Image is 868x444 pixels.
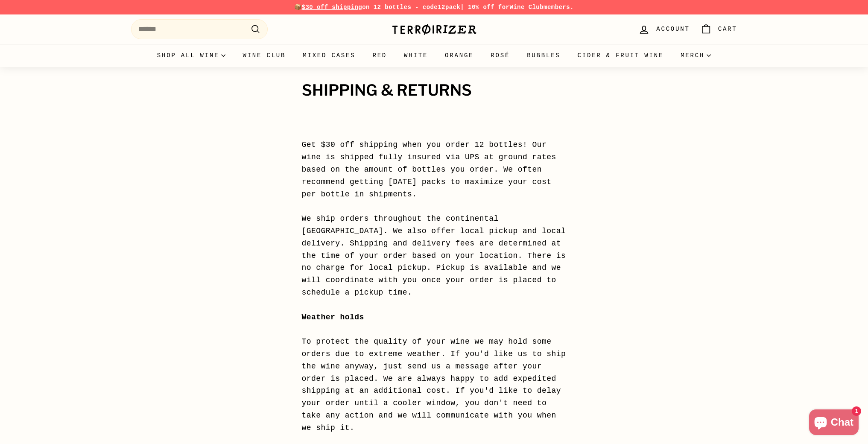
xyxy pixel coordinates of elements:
[131,3,737,12] p: 📦 on 12 bottles - code | 10% off for members.
[302,82,567,99] h1: Shipping & Returns
[302,313,364,321] strong: Weather holds
[302,4,362,11] span: $30 off shipping
[569,44,672,67] a: Cider & Fruit Wine
[656,24,690,34] span: Account
[149,44,234,67] summary: Shop all wine
[395,44,436,67] a: White
[436,44,482,67] a: Orange
[695,17,742,42] a: Cart
[114,44,754,67] div: Primary
[364,44,395,67] a: Red
[438,4,460,11] strong: 12pack
[807,409,861,437] inbox-online-store-chat: Shopify online store chat
[518,44,569,67] a: Bubbles
[718,24,737,34] span: Cart
[509,4,544,11] a: Wine Club
[672,44,719,67] summary: Merch
[234,44,294,67] a: Wine Club
[302,139,567,434] p: Get $30 off shipping when you order 12 bottles! Our wine is shipped fully insured via UPS at grou...
[482,44,518,67] a: Rosé
[294,44,364,67] a: Mixed Cases
[633,17,695,42] a: Account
